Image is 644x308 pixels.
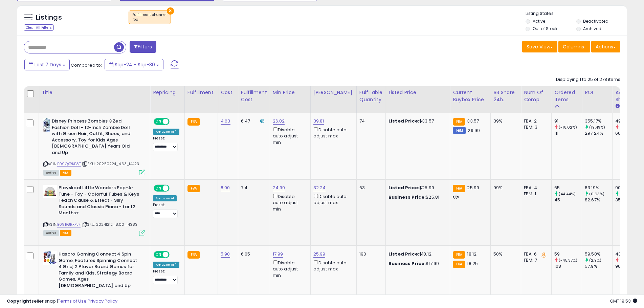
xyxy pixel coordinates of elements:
div: Fulfillment Cost [241,89,267,103]
div: Disable auto adjust max [313,193,351,206]
small: FBA [453,251,465,259]
div: 45 [554,197,582,203]
div: seller snap | | [7,298,117,305]
div: Displaying 1 to 25 of 278 items [556,76,620,83]
div: Amazon AI [153,195,177,201]
div: FBA: 4 [524,185,546,191]
small: FBA [187,185,200,192]
div: FBM: 3 [524,124,546,130]
small: (44.44%) [559,191,576,197]
div: Amazon AI * [153,129,179,135]
a: 39.81 [313,118,324,125]
div: Amazon AI * [153,262,179,268]
b: Disney Princess Zombies 3 Zed Fashion Doll - 12-Inch Zombie Doll with Green Hair, Outfit, Shoes, ... [52,118,134,157]
b: Playskool Little Wonders Pop-A-Tune - Toy - Colorful Tubes & Keys Teach Cause & Effect - Silly So... [59,185,141,218]
button: Sep-24 - Sep-30 [105,59,163,70]
div: ASIN: [43,185,145,235]
label: Out of Stock [533,26,557,31]
div: Preset: [153,136,179,151]
small: (19.49%) [589,125,605,130]
a: B09RGRXPL7 [57,222,81,227]
a: Privacy Policy [88,298,117,304]
b: Listed Price: [388,251,419,257]
div: Disable auto adjust min [273,193,305,212]
small: (2.9%) [589,258,601,263]
a: 25.99 [313,251,326,258]
div: Title [42,89,147,96]
div: Disable auto adjust max [313,259,351,272]
div: 66.86% [615,130,643,136]
span: Columns [563,43,584,50]
label: Archived [583,26,601,31]
small: Avg BB Share. [615,103,619,109]
div: 65 [554,185,582,191]
div: ASIN: [43,118,145,175]
div: ROI [585,89,609,96]
div: fba [132,17,167,22]
img: 411UojC5bfL._SL40_.jpg [43,118,50,132]
div: Avg BB Share [615,89,640,103]
div: 111 [554,130,582,136]
div: 7.4 [241,185,265,191]
a: Terms of Use [58,298,87,304]
div: Disable auto adjust min [273,126,305,146]
div: 190 [359,251,380,257]
div: 99% [493,185,516,191]
small: FBM [453,127,466,134]
div: 35% [615,197,643,203]
span: FBA [60,230,71,236]
button: × [167,7,174,15]
div: 82.67% [585,197,612,203]
span: ON [154,185,163,191]
img: 51YqKPrwCRL._SL40_.jpg [43,251,57,265]
span: ON [154,252,163,258]
div: Fulfillable Quantity [359,89,383,103]
div: Repricing [153,89,182,96]
div: Clear All Filters [24,24,54,31]
small: (-18.02%) [559,125,577,130]
a: 24.99 [273,184,285,191]
span: Fulfillment channel : [132,12,167,22]
div: $25.99 [388,185,445,191]
small: FBA [453,185,465,192]
button: Last 7 Days [24,59,70,70]
span: All listings currently available for purchase on Amazon [43,230,59,236]
div: 74 [359,118,380,124]
a: 17.99 [273,251,283,258]
div: Preset: [153,203,179,218]
div: Cost [221,89,235,96]
b: Business Price: [388,194,426,200]
button: Save View [522,41,557,52]
div: 59 [554,251,582,257]
b: Listed Price: [388,184,419,191]
label: Deactivated [583,18,608,24]
span: 33.57 [467,118,479,124]
div: FBM: 1 [524,191,546,197]
span: 29.99 [468,127,480,134]
span: OFF [169,185,179,191]
span: OFF [169,119,179,125]
button: Columns [558,41,590,52]
div: 297.24% [585,130,612,136]
span: OFF [169,252,179,258]
div: FBM: 7 [524,257,546,263]
small: (157.97%) [620,191,637,197]
a: 4.63 [221,118,230,125]
div: 43% [615,251,643,257]
div: $18.12 [388,251,445,257]
div: Current Buybox Price [453,89,488,103]
div: Ordered Items [554,89,579,103]
small: FBA [187,251,200,259]
p: Listing States: [526,10,627,17]
span: 18.25 [467,260,478,267]
small: (-45.37%) [559,258,577,263]
div: 59.58% [585,251,612,257]
div: 83.19% [585,185,612,191]
div: $17.99 [388,261,445,267]
span: ON [154,119,163,125]
div: 39% [493,118,516,124]
span: 18.12 [467,251,476,257]
a: B09QXRKB8T [57,161,81,167]
div: 108 [554,263,582,269]
img: 41A2AIUry7L._SL40_.jpg [43,185,57,198]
